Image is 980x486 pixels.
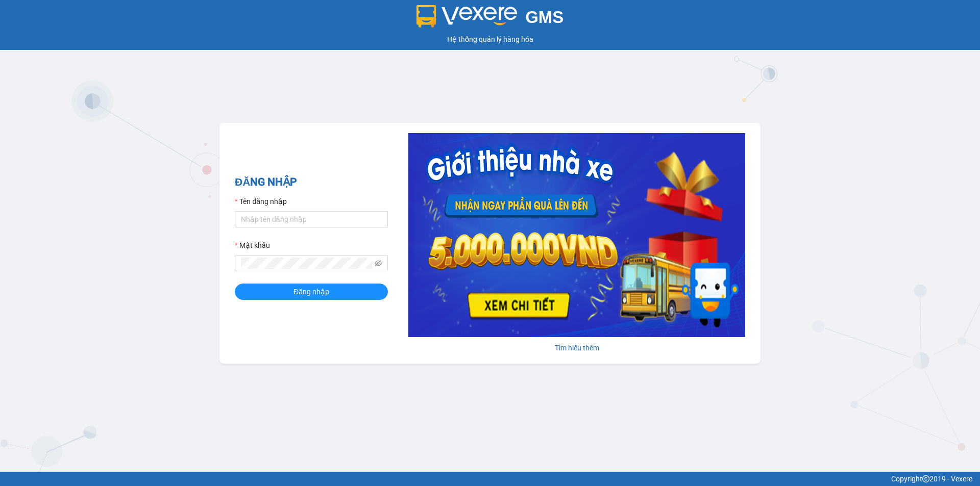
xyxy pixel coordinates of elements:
div: Copyright 2019 - Vexere [8,473,972,484]
span: copyright [922,475,929,482]
img: logo 2 [416,5,518,28]
button: Đăng nhập [235,284,388,300]
input: Tên đăng nhập [235,211,388,227]
img: banner-0 [408,133,745,337]
span: Đăng nhập [293,286,329,297]
div: Hệ thống quản lý hàng hóa [3,34,977,45]
h2: ĐĂNG NHẬP [235,174,388,191]
input: Mật khẩu [241,258,373,269]
span: GMS [525,8,563,27]
span: eye-invisible [375,260,382,267]
a: GMS [416,15,564,23]
label: Mật khẩu [235,240,270,251]
div: Tìm hiểu thêm [408,342,745,353]
label: Tên đăng nhập [235,196,287,207]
